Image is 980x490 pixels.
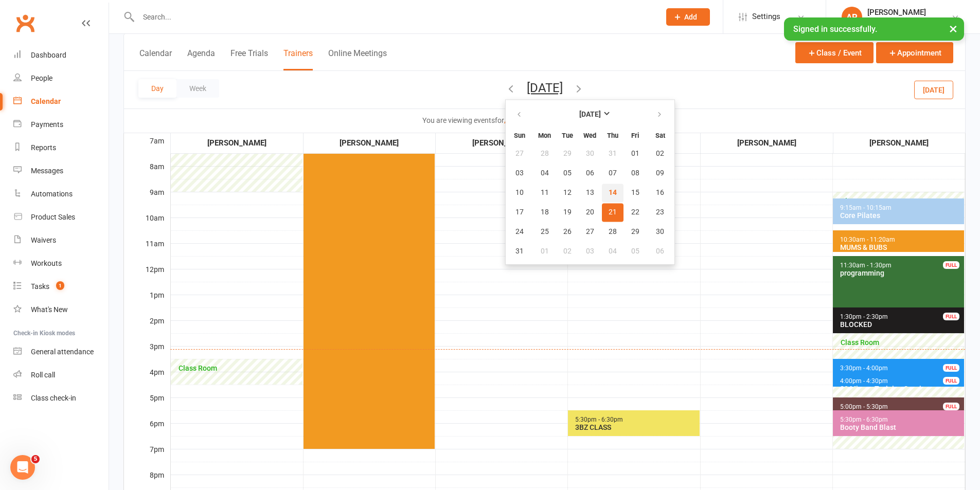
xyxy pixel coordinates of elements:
button: 26 [557,223,578,241]
span: 14 [609,189,617,197]
button: [DATE] [527,81,563,95]
a: Reports [13,136,109,159]
button: 06 [579,164,601,183]
div: Tasks [31,282,49,291]
button: 30 [579,144,601,163]
span: 12 [563,189,572,197]
div: 1pm [124,289,170,315]
div: Payments [31,120,63,129]
span: 03 [586,247,594,256]
button: 23 [647,203,673,222]
button: 18 [534,203,556,222]
span: 27 [586,228,594,236]
div: Reports [31,143,56,152]
span: 05 [563,169,572,177]
button: Agenda [187,48,215,70]
span: Add [684,13,697,21]
a: Payments [13,113,109,136]
div: Amanda Robinson's availability: 9:00am - 10:15am [833,192,964,224]
div: FULL [943,364,959,372]
span: 23 [656,208,664,216]
button: Add [666,8,710,26]
span: 16 [656,189,664,197]
span: 26 [563,228,572,236]
span: 25 [541,228,549,236]
button: 31 [507,242,533,261]
span: 5:30pm - 6:30pm [840,416,888,423]
button: Online Meetings [328,48,387,70]
button: 12 [557,184,578,202]
span: 19 [563,208,572,216]
span: 24 [515,228,524,236]
button: 16 [647,184,673,202]
span: Signed in successfully. [793,24,877,34]
div: Calendar [31,97,61,105]
span: 29 [563,150,572,158]
button: 27 [579,223,601,241]
button: 19 [557,203,578,222]
span: 06 [656,247,664,256]
div: [PERSON_NAME] [834,137,965,149]
a: Roll call [13,364,109,387]
div: programming [840,269,962,277]
small: Thursday [607,132,618,139]
button: 09 [647,164,673,183]
span: 15 [631,189,639,197]
div: 4pm [124,367,170,392]
button: Calendar [139,48,172,70]
span: 05 [631,247,639,256]
button: 13 [579,184,601,202]
a: Clubworx [12,10,38,36]
button: Class / Event [795,42,874,63]
div: Amanda Robinson's availability: 2:30pm - 7:00pm [833,333,964,449]
span: 11 [541,189,549,197]
a: Messages [13,159,109,183]
div: What's New [31,305,68,314]
button: 11 [534,184,556,202]
span: Class Room [840,338,962,347]
span: 01 [541,247,549,256]
button: 01 [625,144,646,163]
span: 28 [609,228,617,236]
a: What's New [13,298,109,321]
iframe: Intercom live chat [10,455,35,480]
div: 8am [124,161,170,187]
span: 5:30pm - 6:30pm [575,416,623,423]
small: Monday [538,132,551,139]
button: 17 [507,203,533,222]
div: 3pm [124,341,170,367]
span: 06 [586,169,594,177]
button: 27 [507,144,533,163]
button: Week [176,79,219,98]
button: 22 [625,203,646,222]
button: 01 [534,242,556,261]
div: AR [842,7,862,27]
div: Class check-in [31,394,76,402]
a: All Instructors [504,117,558,125]
div: Dashboard [31,51,66,59]
button: 28 [534,144,556,163]
button: 05 [557,164,578,183]
div: [PERSON_NAME] [867,8,931,17]
button: Day [138,79,176,98]
div: People [31,74,52,82]
input: Search... [135,10,653,24]
button: 31 [602,144,623,163]
span: 07 [609,169,617,177]
span: 02 [656,150,664,158]
button: 28 [602,223,623,241]
div: 11am [124,238,170,264]
span: 1:30pm - 2:30pm [840,313,888,320]
button: 04 [602,242,623,261]
button: Appointment [876,42,953,63]
button: 08 [625,164,646,183]
button: 30 [647,223,673,241]
a: Dashboard [13,44,109,67]
span: 28 [541,150,549,158]
button: 04 [534,164,556,183]
div: 3BZ CLASS [575,423,697,431]
span: Class Room [177,364,300,372]
div: Patricia Hardgrave's availability: 3:30pm - 4:30pm [171,359,302,385]
a: Waivers [13,229,109,252]
button: 05 [625,242,646,261]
